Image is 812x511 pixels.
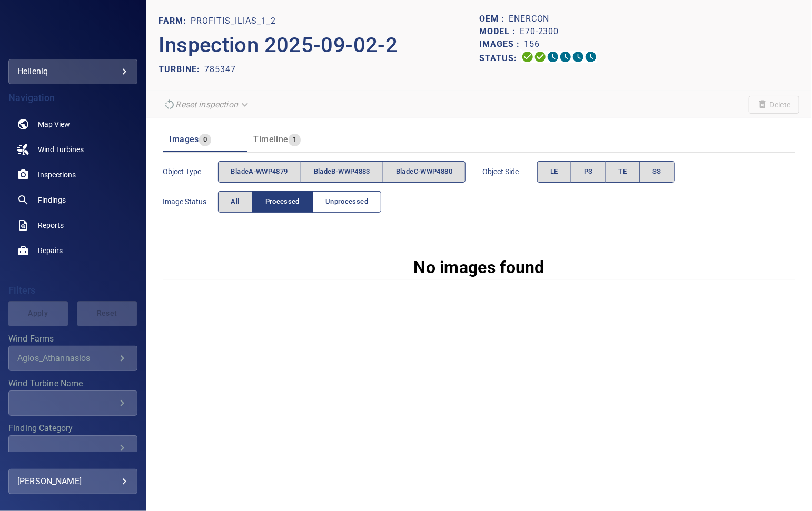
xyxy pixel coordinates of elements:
a: reports noActive [8,213,137,238]
a: inspections noActive [8,162,137,187]
span: 0 [199,134,211,146]
p: Status: [479,51,521,66]
div: Finding Category [8,435,137,460]
span: Unprocessed [325,196,368,208]
p: Profitis_Ilias_1_2 [191,15,276,27]
span: Inspections [38,169,76,180]
p: Images : [479,38,524,51]
a: findings noActive [8,187,137,213]
label: Wind Farms [8,335,137,343]
button: TE [606,161,640,183]
p: Model : [479,25,520,38]
span: SS [652,166,661,178]
svg: ML Processing 0% [559,51,572,63]
span: Map View [38,119,70,129]
button: All [218,191,253,213]
span: bladeA-WWP4879 [231,166,288,178]
button: bladeC-WWP4880 [383,161,466,183]
p: Inspection 2025-09-02-2 [159,29,479,61]
a: repairs noActive [8,238,137,263]
a: map noActive [8,112,137,137]
span: Timeline [254,134,289,144]
p: FARM: [159,15,191,27]
span: LE [550,166,558,178]
label: Wind Turbine Name [8,379,137,388]
span: Unable to delete the inspection due to your user permissions [749,96,799,114]
svg: Uploading 100% [521,51,534,63]
button: bladeB-WWP4883 [301,161,383,183]
button: PS [571,161,606,183]
p: TURBINE: [159,63,205,76]
svg: Data Formatted 100% [534,51,547,63]
p: Enercon [509,13,550,25]
p: 785347 [205,63,236,76]
span: 1 [289,134,301,146]
div: Wind Farms [8,346,137,371]
div: imageStatus [218,191,382,213]
span: Object Side [482,166,537,177]
div: helleniq [17,63,128,80]
button: Processed [252,191,313,213]
label: Finding Category [8,424,137,433]
svg: Matching 0% [572,51,585,63]
span: Object type [163,166,218,177]
div: Agios_Athannasios [17,353,116,363]
span: Findings [38,195,66,205]
span: Processed [265,196,300,208]
span: TE [619,166,627,178]
a: windturbines noActive [8,137,137,162]
div: objectSide [537,161,675,183]
span: Image Status [163,196,218,207]
button: LE [537,161,571,183]
svg: Selecting 0% [547,51,559,63]
div: helleniq [8,59,137,84]
div: [PERSON_NAME] [17,473,128,490]
span: Repairs [38,245,63,256]
span: bladeC-WWP4880 [396,166,452,178]
div: Reset inspection [159,95,255,114]
p: No images found [414,255,545,280]
span: All [231,196,240,208]
p: 156 [524,38,540,51]
p: OEM : [479,13,509,25]
p: E70-2300 [520,25,559,38]
span: Wind Turbines [38,144,84,155]
span: Images [170,134,199,144]
span: PS [584,166,593,178]
img: helleniq-logo [48,26,97,37]
h4: Filters [8,285,137,296]
svg: Classification 0% [585,51,597,63]
h4: Navigation [8,93,137,103]
em: Reset inspection [176,99,238,109]
div: Wind Turbine Name [8,390,137,416]
span: bladeB-WWP4883 [314,166,370,178]
div: objectType [218,161,466,183]
button: bladeA-WWP4879 [218,161,301,183]
span: Reports [38,220,64,231]
button: SS [639,161,675,183]
button: Unprocessed [312,191,381,213]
